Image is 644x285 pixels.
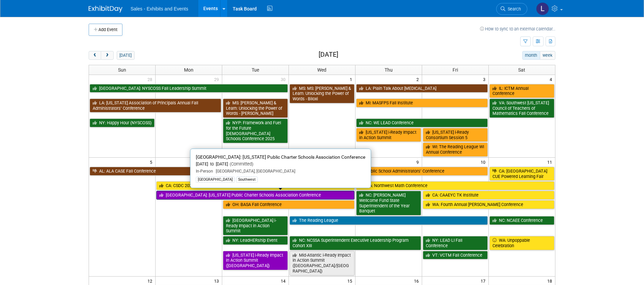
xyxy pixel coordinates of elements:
span: Tue [252,67,259,73]
button: [DATE] [117,51,135,60]
a: How to sync to an external calendar... [480,26,555,31]
a: [GEOGRAPHIC_DATA]: [US_STATE] Public Charter Schools Association Conference [156,191,354,200]
span: 10 [480,158,488,166]
span: 2 [416,75,422,83]
a: The Reading League [290,216,488,225]
span: 17 [480,277,488,285]
a: MS: MS: [PERSON_NAME] & Learn: Unlocking the Power of Words - Biloxi [290,84,354,103]
span: Fri [453,67,458,73]
span: [GEOGRAPHIC_DATA], [GEOGRAPHIC_DATA] [213,169,295,174]
img: ExhibitDay [89,6,122,12]
a: MI: MASFPS Fall Institute [356,99,488,107]
div: [DATE] to [DATE] [196,161,365,167]
span: 15 [347,277,355,285]
span: 16 [413,277,422,285]
a: [US_STATE] i-Ready Impact in Action Summit ([GEOGRAPHIC_DATA]) [223,251,288,270]
a: WA: Unpoppable Celebration [489,236,554,250]
img: Lendy Bell [536,2,549,15]
span: In-Person [196,169,213,174]
a: WA: Fourth Annual [PERSON_NAME] Conference [423,200,554,209]
span: Mon [184,67,193,73]
span: 28 [147,75,155,83]
span: Wed [317,67,326,73]
a: VA: Southwest [US_STATE] Council of Teachers of Mathematics Fall Conference [489,99,554,118]
button: month [522,51,540,60]
a: CA: CSDC 2025 (Charter Schools Development Center) Conference [156,181,354,190]
span: 1 [349,75,355,83]
span: Search [505,6,521,11]
span: 12 [147,277,155,285]
span: 5 [149,158,155,166]
div: [GEOGRAPHIC_DATA] [196,177,235,183]
a: NY: LeadHERship Event [223,236,288,245]
a: Search [496,3,527,15]
span: Sun [118,67,126,73]
a: [US_STATE] i-Ready Consortium Session 5 [423,128,488,142]
a: CA: [GEOGRAPHIC_DATA] CUE Powered Learning Fair [489,167,554,181]
a: NY: Happy Hour (NYSCOSS) [90,119,155,127]
span: 9 [416,158,422,166]
h2: [DATE] [319,51,338,58]
span: Sat [518,67,525,73]
div: Southwest [236,177,258,183]
button: week [540,51,555,60]
span: 11 [547,158,555,166]
span: 13 [213,277,222,285]
a: MI: [US_STATE] Association of Non-Public School Administrators’ Conference [290,167,488,176]
button: Add Event [89,24,122,36]
a: IL: ICTM Annual Conference [489,84,554,98]
a: NC: WE LEAD Conference [356,119,488,127]
a: [US_STATE] i-Ready Impact in Action Summit [356,128,421,142]
span: [GEOGRAPHIC_DATA]: [US_STATE] Public Charter Schools Association Conference [196,154,365,160]
a: VT: VCTM Fall Conference [423,251,488,260]
a: CA: CAAEYC TK Institute [423,191,554,200]
span: 18 [547,277,555,285]
a: OH: BASA Fall Conference [223,200,354,209]
span: 29 [213,75,222,83]
a: NC: [PERSON_NAME] Wellcome Fund State Superintendent of the Year Banquet [356,191,421,215]
span: 4 [549,75,555,83]
span: Thu [385,67,393,73]
a: LA: Plain Talk About [MEDICAL_DATA] [356,84,488,93]
span: 30 [280,75,289,83]
button: next [101,51,113,60]
a: [GEOGRAPHIC_DATA]: NYSCOSS Fall Leadership Summit [90,84,288,93]
span: 3 [482,75,488,83]
span: Sales - Exhibits and Events [131,6,188,11]
span: (Committed) [228,161,253,166]
a: MS: [PERSON_NAME] & Learn: Unlocking the Power of Words - [PERSON_NAME] [223,99,288,118]
a: [GEOGRAPHIC_DATA] i-Ready Impact in Action Summit [223,216,288,235]
span: 14 [280,277,289,285]
a: WI: The Reading League WI Annual Conference [423,142,488,156]
a: WA: Northwest Math Conference [356,181,554,190]
a: NY: LEAD LI Fall Conference [423,236,488,250]
a: AL: ALA CASE Fall Conference [90,167,288,176]
a: Mid-Atlantic i-Ready Impact in Action Summit ([GEOGRAPHIC_DATA]/[GEOGRAPHIC_DATA]) [290,251,354,276]
a: NYP: Framework and Fuel for the Future [DEMOGRAPHIC_DATA] Schools Conference 2025 [223,119,288,143]
a: NC: NCSSA Superintendent Executive Leadership Program Cohort XIII [290,236,421,250]
button: prev [89,51,101,60]
a: LA: [US_STATE] Association of Principals Annual Fall Administrators’ Conference [90,99,221,112]
a: NC: NCAEE Conference [489,216,554,225]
